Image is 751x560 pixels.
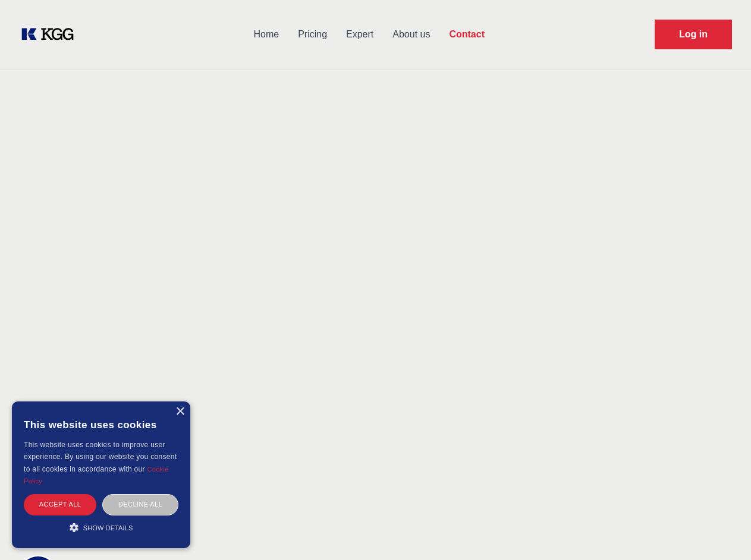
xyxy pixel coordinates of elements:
a: Request Demo [655,20,732,49]
span: Show details [83,524,133,531]
a: Home [244,19,288,50]
a: About us [383,19,439,50]
a: KOL Knowledge Platform: Talk to Key External Experts (KEE) [19,25,83,44]
a: Cookie Policy [24,466,169,485]
div: Close [175,407,184,416]
div: Decline all [102,494,178,515]
a: Expert [337,19,383,50]
div: Show details [24,521,178,533]
a: Contact [439,19,494,50]
iframe: Chat Widget [692,503,751,560]
a: Pricing [288,19,337,50]
div: This website uses cookies [24,410,178,439]
div: Accept all [24,494,96,515]
span: This website uses cookies to improve user experience. By using our website you consent to all coo... [24,441,177,473]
